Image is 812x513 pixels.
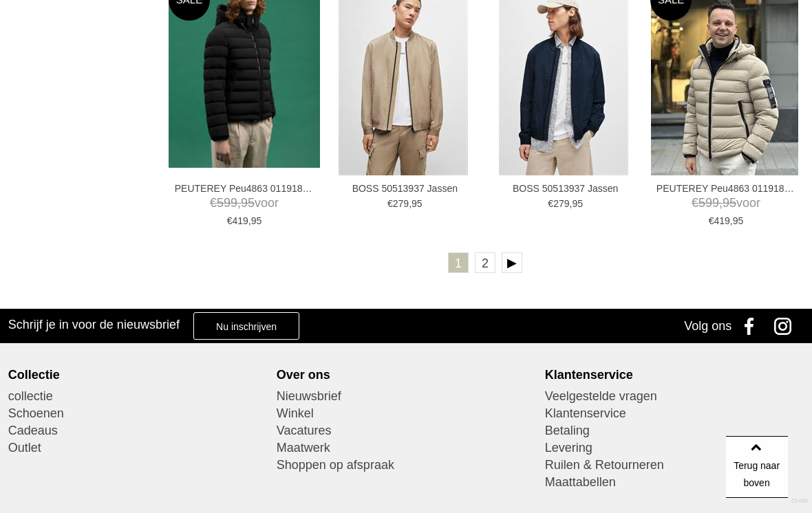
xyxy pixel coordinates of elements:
[714,215,730,226] span: 419
[730,215,733,226] span: ,
[227,215,233,226] span: €
[210,196,217,210] span: €
[232,215,248,226] span: 419
[475,252,495,273] a: 2
[193,312,299,340] a: Nu inschrijven
[692,196,698,210] span: €
[8,422,267,439] a: Cadeaus
[545,367,804,382] div: Klantenservice
[8,439,267,457] a: Outlet
[175,182,314,195] a: PEUTEREY Peu4863 01191861 Jassen
[684,309,731,343] div: Volg ons
[733,215,744,226] span: 95
[175,195,314,212] span: voor
[277,422,535,439] a: Vacatures
[656,182,795,195] a: PEUTEREY Peu4863 01191861 Jassen
[387,198,393,209] span: €
[545,405,804,422] a: Klantenservice
[217,196,237,210] span: 599
[553,198,569,209] span: 279
[719,196,723,210] span: ,
[412,198,423,209] span: 95
[251,215,262,226] span: 95
[723,196,736,210] span: 95
[698,196,719,210] span: 599
[496,182,635,195] a: BOSS 50513937 Jassen
[572,198,583,209] span: 95
[277,457,535,474] a: Shoppen op afspraak
[570,198,573,209] span: ,
[8,367,267,382] div: Collectie
[548,198,553,209] span: €
[769,309,804,343] a: Instagram
[241,196,255,210] span: 95
[709,215,714,226] span: €
[545,457,804,474] a: Ruilen & Retourneren
[545,422,804,439] a: Betaling
[409,198,412,209] span: ,
[8,405,267,422] a: Schoenen
[545,474,804,491] a: Maattabellen
[237,196,241,210] span: ,
[277,405,535,422] a: Winkel
[656,195,795,212] span: voor
[448,252,469,273] a: 1
[8,317,180,332] h3: Schrijf je in voor de nieuwsbrief
[277,439,535,457] a: Maatwerk
[726,436,788,498] a: Terug naar boven
[8,388,267,405] a: collectie
[545,439,804,457] a: Levering
[393,198,409,209] span: 279
[545,388,804,405] a: Veelgestelde vragen
[791,492,809,510] a: Divide
[277,388,535,405] a: Nieuwsbrief
[335,182,474,195] a: BOSS 50513937 Jassen
[735,309,769,343] a: Facebook
[277,367,535,382] div: Over ons
[248,215,251,226] span: ,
